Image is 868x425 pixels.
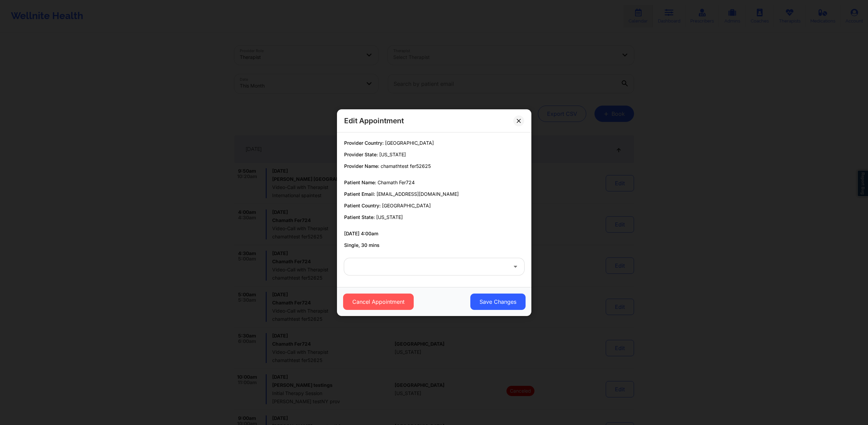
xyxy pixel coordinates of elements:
[344,179,524,186] p: Patient Name:
[343,294,413,310] button: Cancel Appointment
[385,140,434,146] span: [GEOGRAPHIC_DATA]
[344,140,524,146] p: Provider Country:
[344,163,524,170] p: Provider Name:
[344,214,524,221] p: Patient State:
[344,116,404,125] h2: Edit Appointment
[470,294,525,310] button: Save Changes
[377,191,459,197] span: [EMAIL_ADDRESS][DOMAIN_NAME]
[344,230,524,237] p: [DATE] 4:00am
[344,151,524,158] p: Provider State:
[382,203,431,208] span: [GEOGRAPHIC_DATA]
[376,214,403,220] span: [US_STATE]
[344,202,524,209] p: Patient Country:
[344,191,524,198] p: Patient Email:
[379,152,406,157] span: [US_STATE]
[344,242,524,249] p: Single, 30 mins
[381,163,431,169] span: chamathtest fer52625
[378,179,415,185] span: Chamath Fer724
